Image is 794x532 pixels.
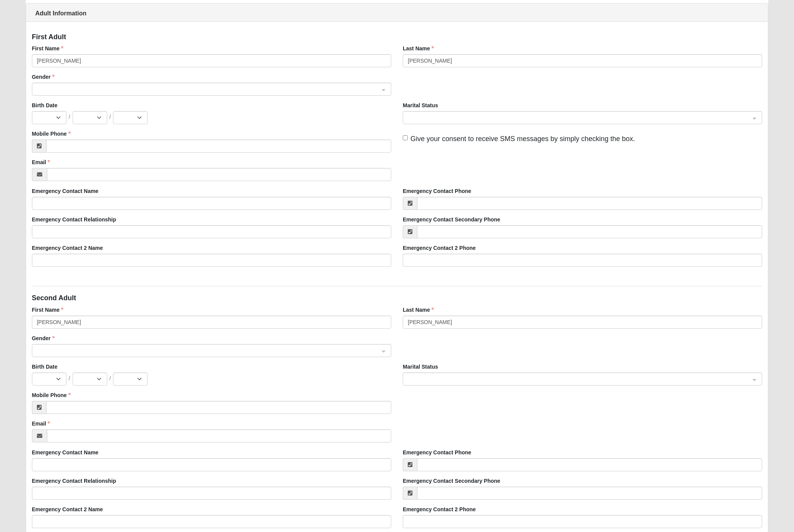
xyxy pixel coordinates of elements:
label: First Name [32,45,63,52]
label: Birth Date [32,363,58,371]
label: Last Name [403,306,434,314]
label: Birth Date [32,101,58,109]
input: Give your consent to receive SMS messages by simply checking the box. [403,135,408,140]
label: Emergency Contact Phone [403,449,471,456]
h4: First Adult [32,33,762,42]
label: Marital Status [403,101,438,109]
label: Emergency Contact Name [32,187,99,195]
h4: Second Adult [32,294,762,303]
label: First Name [32,306,63,314]
label: Gender [32,334,55,342]
span: / [110,374,111,382]
label: Emergency Contact Secondary Phone [403,477,500,485]
label: Email [32,420,50,427]
span: / [69,113,70,121]
label: Emergency Contact Phone [403,187,471,195]
label: Email [32,158,50,166]
span: / [110,113,111,121]
label: Emergency Contact Name [32,449,99,456]
label: Gender [32,73,55,81]
label: Mobile Phone [32,130,71,138]
label: Emergency Contact 2 Phone [403,505,476,513]
span: / [69,374,70,382]
label: Emergency Contact Relationship [32,216,116,223]
label: Marital Status [403,363,438,371]
label: Last Name [403,45,434,52]
h1: Adult Information [26,10,768,17]
label: Emergency Contact Secondary Phone [403,216,500,223]
label: Emergency Contact 2 Name [32,505,103,513]
label: Emergency Contact 2 Name [32,244,103,252]
label: Emergency Contact 2 Phone [403,244,476,252]
label: Emergency Contact Relationship [32,477,116,485]
label: Mobile Phone [32,391,71,399]
span: Give your consent to receive SMS messages by simply checking the box. [410,135,635,143]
